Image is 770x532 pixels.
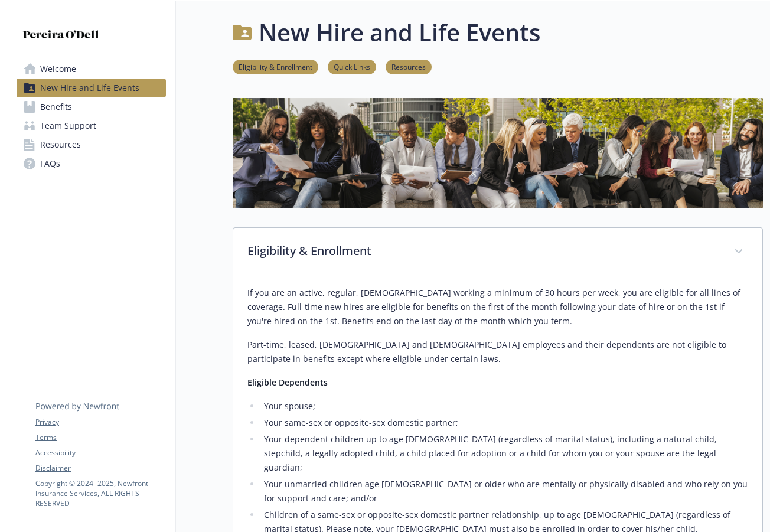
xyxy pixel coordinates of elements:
[259,15,540,50] h1: New Hire and Life Events
[40,60,76,79] span: Welcome
[40,97,72,116] span: Benefits
[35,417,165,427] a: Privacy
[260,477,748,505] li: Your unmarried children age [DEMOGRAPHIC_DATA] or older who are mentally or physically disabled a...
[328,61,376,72] a: Quick Links
[17,60,166,79] a: Welcome
[233,228,762,276] div: Eligibility & Enrollment
[247,377,328,388] strong: Eligible Dependents
[260,416,748,430] li: Your same-sex or opposite-sex domestic partner;
[233,98,763,208] img: new hire page banner
[260,432,748,475] li: Your dependent children up to age [DEMOGRAPHIC_DATA] (regardless of marital status), including a ...
[35,432,165,443] a: Terms
[247,242,720,260] p: Eligibility & Enrollment
[40,79,139,97] span: New Hire and Life Events
[35,478,165,508] p: Copyright © 2024 - 2025 , Newfront Insurance Services, ALL RIGHTS RESERVED
[40,116,96,135] span: Team Support
[35,448,165,458] a: Accessibility
[17,135,166,154] a: Resources
[17,154,166,173] a: FAQs
[17,116,166,135] a: Team Support
[260,399,748,413] li: Your spouse;
[247,286,748,328] p: If you are an active, regular, [DEMOGRAPHIC_DATA] working a minimum of 30 hours per week, you are...
[35,463,165,474] a: Disclaimer
[17,79,166,97] a: New Hire and Life Events
[386,61,432,72] a: Resources
[247,338,748,366] p: Part-time, leased, [DEMOGRAPHIC_DATA] and [DEMOGRAPHIC_DATA] employees and their dependents are n...
[40,135,81,154] span: Resources
[17,97,166,116] a: Benefits
[40,154,60,173] span: FAQs
[233,61,318,72] a: Eligibility & Enrollment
